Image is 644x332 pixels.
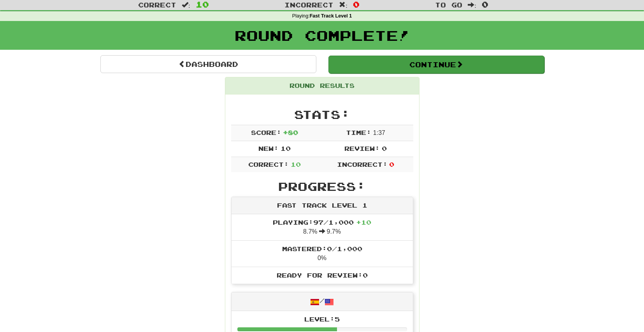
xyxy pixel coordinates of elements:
span: : [339,2,347,8]
span: Score: [251,129,281,136]
span: Incorrect [284,1,333,9]
strong: Fast Track Level 1 [310,13,352,19]
span: Incorrect: [337,161,388,168]
span: Playing: 97 / 1,000 [273,218,371,226]
a: Dashboard [100,55,316,73]
span: Review: [344,145,380,152]
span: : [182,2,190,8]
div: / [232,292,413,311]
span: Mastered: 0 / 1,000 [282,245,362,252]
span: 10 [291,161,301,168]
h2: Stats: [231,108,413,121]
div: Fast Track Level 1 [232,197,413,214]
span: Correct [138,1,176,9]
button: Continue [328,56,544,73]
span: Correct: [248,161,289,168]
span: 10 [281,145,291,152]
div: Round Results [225,77,419,94]
span: Ready for Review: 0 [277,271,368,279]
span: 0 [389,161,394,168]
span: To go [435,1,462,9]
li: 8.7% 9.7% [232,214,413,241]
li: 0% [232,240,413,267]
span: + 10 [356,218,371,226]
span: New: [258,145,279,152]
span: : [468,2,476,8]
span: 0 [382,145,387,152]
span: + 80 [283,129,298,136]
span: 1 : 37 [373,129,385,136]
h1: Round Complete! [3,28,641,43]
span: Level: 5 [304,315,340,323]
h2: Progress: [231,180,413,193]
span: Time: [346,129,371,136]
